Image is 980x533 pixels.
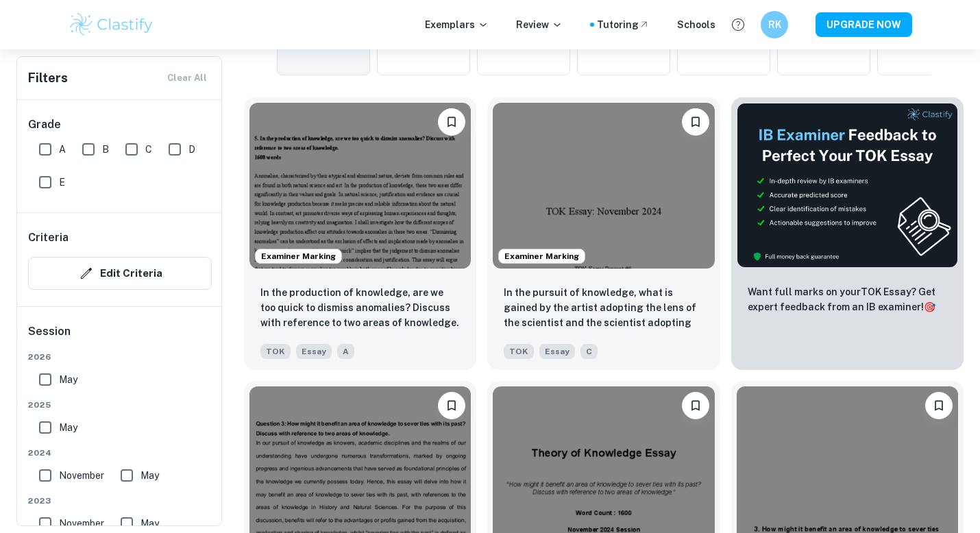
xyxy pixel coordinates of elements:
[188,142,195,157] span: D
[249,103,471,269] img: TOK Essay example thumbnail: In the production of knowledge, are we t
[925,392,953,419] button: Bookmark
[28,351,212,363] span: 2026
[425,17,489,32] p: Exemplars
[59,516,104,531] span: November
[499,250,585,262] span: Examiner Marking
[28,230,69,246] h6: Criteria
[28,495,212,507] span: 2023
[296,344,332,359] span: Essay
[140,468,159,483] span: May
[28,323,212,351] h6: Session
[59,142,66,157] span: A
[140,516,159,531] span: May
[748,284,947,314] p: Want full marks on your TOK Essay ? Get expert feedback from an IB examiner!
[28,69,68,88] h6: Filters
[59,372,77,387] span: May
[102,142,109,157] span: B
[516,17,563,32] p: Review
[260,344,291,359] span: TOK
[28,116,212,133] h6: Grade
[737,103,958,268] img: Thumbnail
[677,17,715,32] a: Schools
[438,392,465,419] button: Bookmark
[726,13,750,36] button: Help and Feedback
[59,468,104,483] span: November
[59,175,65,190] span: E
[438,108,465,136] button: Bookmark
[145,142,152,157] span: C
[731,97,964,370] a: ThumbnailWant full marks on yourTOK Essay? Get expert feedback from an IB examiner!
[504,285,703,332] p: In the pursuit of knowledge, what is gained by the artist adopting the lens of the scientist and ...
[59,420,77,435] span: May
[28,399,212,411] span: 2025
[68,11,155,38] img: Clastify logo
[761,11,788,38] button: RK
[580,344,598,359] span: C
[924,301,935,312] span: 🎯
[504,344,534,359] span: TOK
[260,285,460,330] p: In the production of knowledge, are we too quick to dismiss anomalies? Discuss with reference to ...
[256,250,341,262] span: Examiner Marking
[816,12,912,37] button: UPGRADE NOW
[493,103,714,269] img: TOK Essay example thumbnail: In the pursuit of knowledge, what is gai
[682,392,709,419] button: Bookmark
[767,17,783,32] h6: RK
[28,447,212,459] span: 2024
[682,108,709,136] button: Bookmark
[28,257,212,290] button: Edit Criteria
[337,344,354,359] span: A
[244,97,476,370] a: Examiner MarkingBookmarkIn the production of knowledge, are we too quick to dismiss anomalies? Di...
[539,344,575,359] span: Essay
[487,97,720,370] a: Examiner MarkingBookmarkIn the pursuit of knowledge, what is gained by the artist adopting the le...
[597,17,650,32] a: Tutoring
